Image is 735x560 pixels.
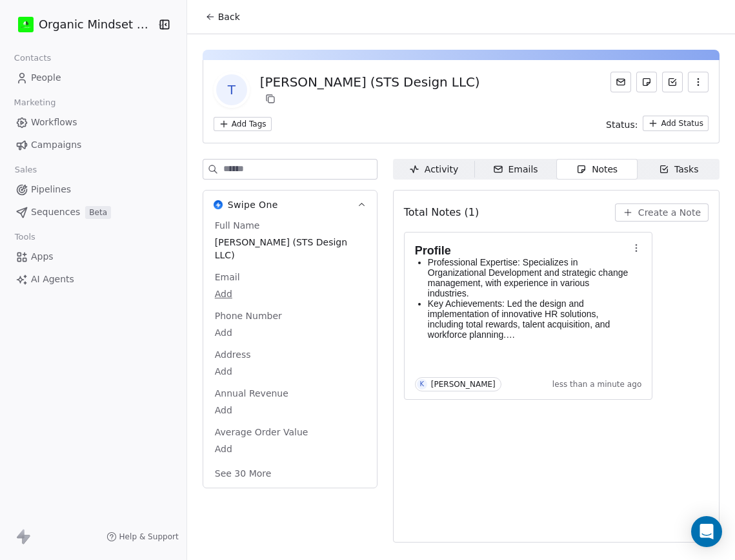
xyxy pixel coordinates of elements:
[214,200,223,209] img: Swipe One
[106,532,179,542] a: Help & Support
[643,116,709,131] button: Add Status
[10,134,176,156] a: Campaigns
[207,462,279,485] button: See 30 More
[216,74,247,105] span: T
[10,246,176,267] a: Apps
[415,244,629,257] h1: Profile
[212,271,243,284] span: Email
[31,116,77,129] span: Workflows
[409,163,458,176] div: Activity
[203,191,377,219] button: Swipe OneSwipe One
[31,250,54,264] span: Apps
[212,309,285,322] span: Phone Number
[215,326,365,339] span: Add
[9,227,41,247] span: Tools
[10,202,176,223] a: SequencesBeta
[428,257,629,298] p: Professional Expertise: Specializes in Organizational Development and strategic change management...
[10,67,176,88] a: People
[552,379,641,389] span: less than a minute ago
[31,138,81,152] span: Campaigns
[31,183,71,196] span: Pipelines
[31,205,80,219] span: Sequences
[606,118,638,131] span: Status:
[39,16,154,33] span: Organic Mindset Agency Inc
[214,117,272,131] button: Add Tags
[215,404,365,417] span: Add
[10,269,176,290] a: AI Agents
[218,10,240,23] span: Back
[9,160,43,180] span: Sales
[212,387,291,400] span: Annual Revenue
[228,198,278,211] span: Swipe One
[203,219,377,488] div: Swipe OneSwipe One
[212,426,311,439] span: Average Order Value
[10,112,176,133] a: Workflows
[212,348,254,361] span: Address
[215,236,365,262] span: [PERSON_NAME] (STS Design LLC)
[215,287,365,300] span: Add
[215,442,365,455] span: Add
[428,298,629,340] p: Key Achievements: Led the design and implementation of innovative HR solutions, including total r...
[31,273,74,286] span: AI Agents
[691,516,722,547] div: Open Intercom Messenger
[431,380,496,389] div: [PERSON_NAME]
[215,365,365,378] span: Add
[404,205,479,220] span: Total Notes (1)
[493,163,538,176] div: Emails
[10,179,176,200] a: Pipelines
[212,219,263,232] span: Full Name
[85,206,111,219] span: Beta
[659,163,699,176] div: Tasks
[638,206,701,219] span: Create a Note
[15,14,148,36] button: Organic Mindset Agency Inc
[8,48,57,68] span: Contacts
[8,93,61,112] span: Marketing
[260,73,480,91] div: [PERSON_NAME] (STS Design LLC)
[197,5,248,28] button: Back
[31,71,61,85] span: People
[615,203,709,222] button: Create a Note
[18,17,34,32] img: IMG_2460.jpeg
[419,379,424,389] div: K
[119,532,179,542] span: Help & Support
